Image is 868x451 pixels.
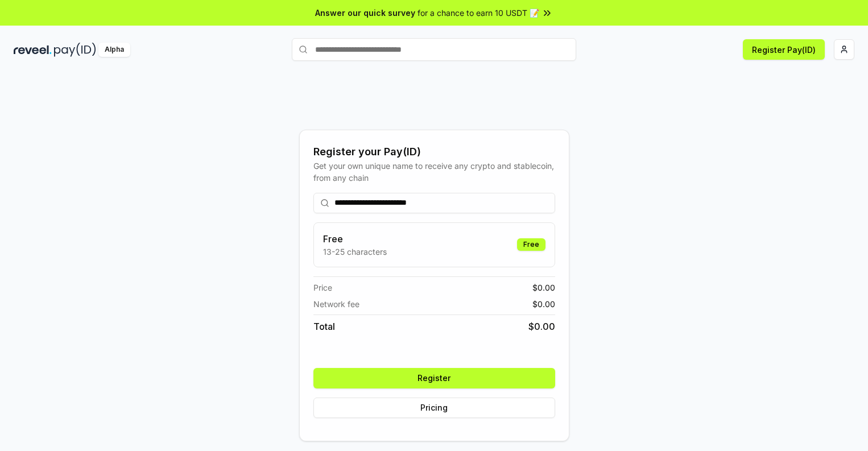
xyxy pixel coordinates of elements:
[323,232,387,246] h3: Free
[313,160,555,184] div: Get your own unique name to receive any crypto and stablecoin, from any chain
[528,320,555,333] span: $ 0.00
[743,39,825,60] button: Register Pay(ID)
[313,320,335,333] span: Total
[313,298,359,310] span: Network fee
[14,43,52,57] img: reveel_dark
[313,398,555,418] button: Pricing
[517,238,545,251] div: Free
[98,43,130,57] div: Alpha
[532,298,555,310] span: $ 0.00
[418,7,539,19] span: for a chance to earn 10 USDT 📝
[313,282,332,293] span: Price
[323,246,387,258] p: 13-25 characters
[313,368,555,388] button: Register
[313,144,555,160] div: Register your Pay(ID)
[532,282,555,293] span: $ 0.00
[54,43,96,57] img: pay_id
[315,7,415,19] span: Answer our quick survey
